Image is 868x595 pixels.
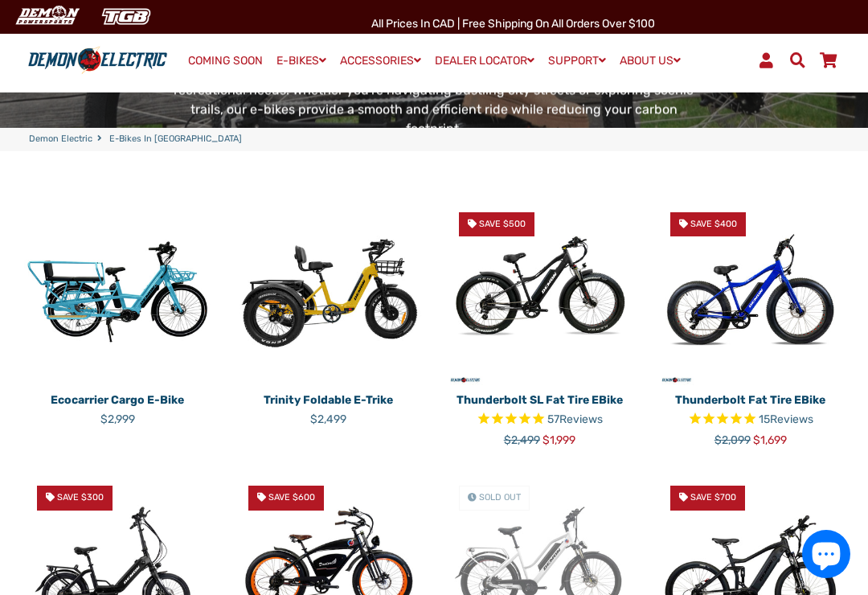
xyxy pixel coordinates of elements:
a: E-BIKES [271,49,332,72]
img: Thunderbolt Fat Tire eBike - Demon Electric [657,199,845,387]
span: Save $500 [479,219,526,229]
a: ACCESSORIES [334,49,427,72]
a: COMING SOON [182,50,268,72]
span: $2,499 [310,412,346,426]
a: ABOUT US [614,49,686,72]
inbox-online-store-chat: Shopify online store chat [797,530,855,582]
a: Trinity Foldable E-Trike $2,499 [235,386,423,428]
span: Sold Out [479,492,521,503]
a: Demon Electric [29,133,92,146]
span: All Prices in CAD | Free shipping on all orders over $100 [371,17,655,31]
p: Thunderbolt SL Fat Tire eBike [446,392,633,408]
span: $2,099 [714,433,751,447]
a: Ecocarrier Cargo E-Bike $2,999 [24,386,211,428]
img: Ecocarrier Cargo E-Bike [24,199,211,387]
span: Rated 4.8 out of 5 stars 15 reviews [657,411,845,429]
span: 57 reviews [547,412,603,426]
a: Thunderbolt Fat Tire eBike - Demon Electric Save $400 [657,199,845,387]
span: Save $400 [690,219,737,229]
a: DEALER LOCATOR [429,49,540,72]
span: Save $700 [690,492,736,503]
img: Demon Electric logo [24,46,171,75]
span: Rated 4.9 out of 5 stars 57 reviews [446,411,633,429]
span: $2,499 [504,433,540,447]
a: Thunderbolt SL Fat Tire eBike Rated 4.9 out of 5 stars 57 reviews $2,499 $1,999 [446,386,633,449]
span: 15 reviews [759,412,813,426]
span: Save $300 [57,492,104,503]
span: $2,999 [100,412,135,426]
span: E-Bikes in [GEOGRAPHIC_DATA] [109,133,242,146]
a: SUPPORT [542,49,612,72]
span: Reviews [770,412,813,426]
span: Save $600 [268,492,315,503]
img: Trinity Foldable E-Trike [235,199,423,387]
span: $1,999 [542,433,575,447]
p: Ecocarrier Cargo E-Bike [24,392,211,408]
img: Demon Electric [8,3,85,30]
a: Thunderbolt Fat Tire eBike Rated 4.8 out of 5 stars 15 reviews $2,099 $1,699 [657,386,845,449]
span: Reviews [559,412,603,426]
a: Thunderbolt SL Fat Tire eBike - Demon Electric Save $500 [446,199,633,387]
img: Thunderbolt SL Fat Tire eBike - Demon Electric [446,199,633,387]
p: Trinity Foldable E-Trike [235,392,423,408]
p: Thunderbolt Fat Tire eBike [657,392,845,408]
span: $1,699 [753,433,787,447]
img: TGB Canada [93,3,159,30]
